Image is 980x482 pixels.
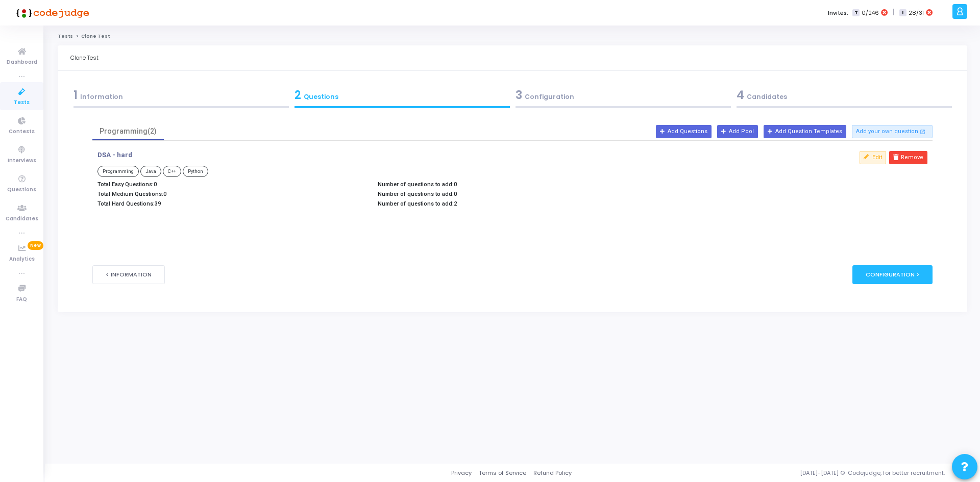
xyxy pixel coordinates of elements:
[764,125,846,138] button: Add Question Templates
[154,181,157,188] span: 0
[58,33,967,40] nav: breadcrumb
[155,200,161,207] span: 39
[295,87,301,103] span: 2
[58,33,73,39] a: Tests
[97,166,139,177] span: Programming
[7,186,36,194] span: Questions
[97,181,367,188] p: Total Easy Questions:
[378,200,647,207] p: Number of questions to add:
[99,126,158,137] div: Programming(2)
[516,87,522,103] span: 3
[512,84,733,111] a: 3Configuration
[378,181,647,188] p: Number of questions to add:
[7,58,37,67] span: Dashboard
[97,151,132,159] p: DSA - hard
[852,9,859,17] span: T
[81,33,110,39] span: Clone Test
[163,191,166,197] span: 0
[291,84,512,111] a: 2Questions
[893,7,894,18] span: |
[860,151,886,164] button: Edit
[909,9,924,17] span: 28/31
[852,125,933,138] button: Add your own question
[13,3,89,23] img: logo
[572,469,967,477] div: [DATE]-[DATE] © Codejudge, for better recruitment.
[451,469,472,477] a: Privacy
[516,87,731,104] div: Configuration
[70,84,291,111] a: 1Information
[862,9,879,17] span: 0/246
[295,87,510,104] div: Questions
[92,265,165,284] button: < Information
[479,469,526,477] a: Terms of Service
[733,84,954,111] a: 4Candidates
[97,200,367,207] p: Total Hard Questions:
[9,255,35,264] span: Analytics
[737,87,952,104] div: Candidates
[9,128,35,136] span: Contests
[717,125,758,138] button: Add Pool
[16,295,27,304] span: FAQ
[183,166,208,177] span: Python
[852,265,933,284] div: Configuration >
[97,191,367,197] p: Total Medium Questions:
[899,9,906,17] span: I
[454,191,457,197] span: 0
[8,157,36,165] span: Interviews
[140,166,161,177] span: Java
[70,45,99,70] div: Clone Test
[73,87,78,103] span: 1
[454,200,457,207] span: 2
[889,151,927,164] button: Remove
[163,166,181,177] span: C++
[73,87,289,104] div: Information
[656,125,712,138] button: Add Questions
[14,98,30,107] span: Tests
[533,469,572,477] a: Refund Policy
[28,241,43,250] span: New
[737,87,744,103] span: 4
[454,181,457,188] span: 0
[6,215,38,223] span: Candidates
[828,9,848,17] label: Invites:
[378,191,647,197] p: Number of questions to add:
[920,128,925,135] mat-icon: open_in_new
